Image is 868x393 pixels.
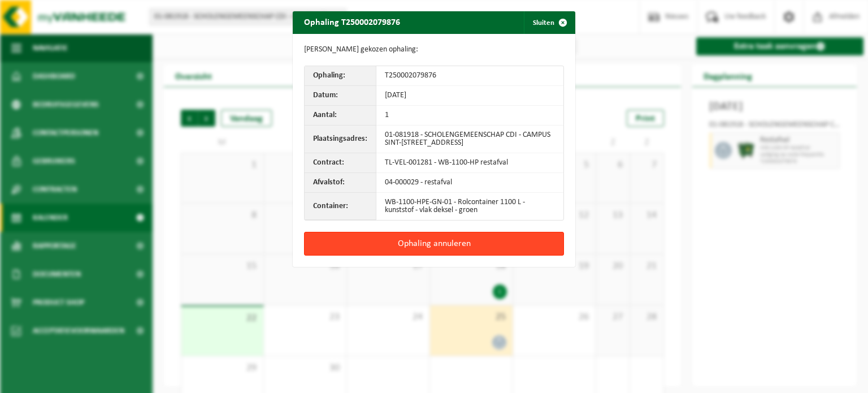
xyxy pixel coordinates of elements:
[524,11,574,34] button: Sluiten
[376,86,563,106] td: [DATE]
[305,106,376,126] th: Aantal:
[305,193,376,220] th: Container:
[293,11,411,33] h2: Ophaling T250002079876
[304,45,564,54] p: [PERSON_NAME] gekozen ophaling:
[376,126,563,153] td: 01-081918 - SCHOLENGEMEENSCHAP CDI - CAMPUS SINT-[STREET_ADDRESS]
[305,173,376,193] th: Afvalstof:
[305,66,376,86] th: Ophaling:
[304,232,564,256] button: Ophaling annuleren
[376,173,563,193] td: 04-000029 - restafval
[305,126,376,153] th: Plaatsingsadres:
[376,106,563,126] td: 1
[376,153,563,173] td: TL-VEL-001281 - WB-1100-HP restafval
[305,153,376,173] th: Contract:
[376,193,563,220] td: WB-1100-HPE-GN-01 - Rolcontainer 1100 L - kunststof - vlak deksel - groen
[376,66,563,86] td: T250002079876
[305,86,376,106] th: Datum:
